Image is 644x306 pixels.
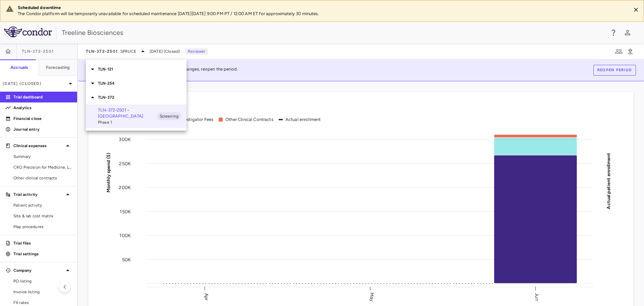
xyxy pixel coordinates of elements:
p: TLN-121 [98,66,186,72]
div: TLN-254 [86,76,186,90]
div: TLN-372-2501 • [GEOGRAPHIC_DATA]Phase 1Screening [86,104,186,128]
p: TLN-254 [98,80,186,86]
div: TLN-121 [86,62,186,76]
div: TLN-372 [86,90,186,104]
p: TLN-372 [98,94,186,100]
span: Screening [157,113,181,119]
p: TLN-372-2501 • [GEOGRAPHIC_DATA] [98,107,157,119]
span: Phase 1 [98,119,157,125]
